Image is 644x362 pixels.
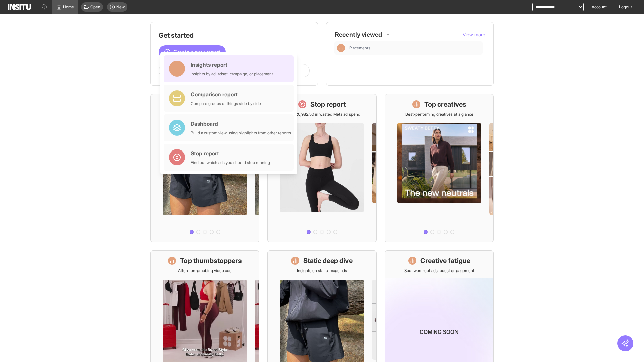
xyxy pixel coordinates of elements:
[191,130,291,136] div: Build a custom view using highlights from other reports
[173,48,220,56] span: Create a new report
[463,32,485,37] span: View more
[297,268,347,274] p: Insights on static image ads
[349,45,480,51] span: Placements
[349,45,370,51] span: Placements
[90,4,100,10] span: Open
[191,71,273,77] div: Insights by ad, adset, campaign, or placement
[150,94,259,242] a: What's live nowSee all active ads instantly
[191,90,261,98] div: Comparison report
[283,112,360,117] p: Save £20,982.50 in wasted Meta ad spend
[267,94,376,242] a: Stop reportSave £20,982.50 in wasted Meta ad spend
[63,4,74,10] span: Home
[463,31,485,38] button: View more
[159,45,226,59] button: Create a new report
[191,120,291,128] div: Dashboard
[191,160,270,165] div: Find out which ads you should stop running
[180,256,242,265] h1: Top thumbstoppers
[191,149,270,157] div: Stop report
[116,4,125,10] span: New
[8,4,31,10] img: Logo
[191,61,273,69] div: Insights report
[178,268,231,274] p: Attention-grabbing video ads
[424,100,466,109] h1: Top creatives
[191,101,261,106] div: Compare groups of things side by side
[337,44,345,52] div: Insights
[159,31,310,40] h1: Get started
[405,112,473,117] p: Best-performing creatives at a glance
[310,100,346,109] h1: Stop report
[303,256,353,265] h1: Static deep dive
[385,94,494,242] a: Top creativesBest-performing creatives at a glance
